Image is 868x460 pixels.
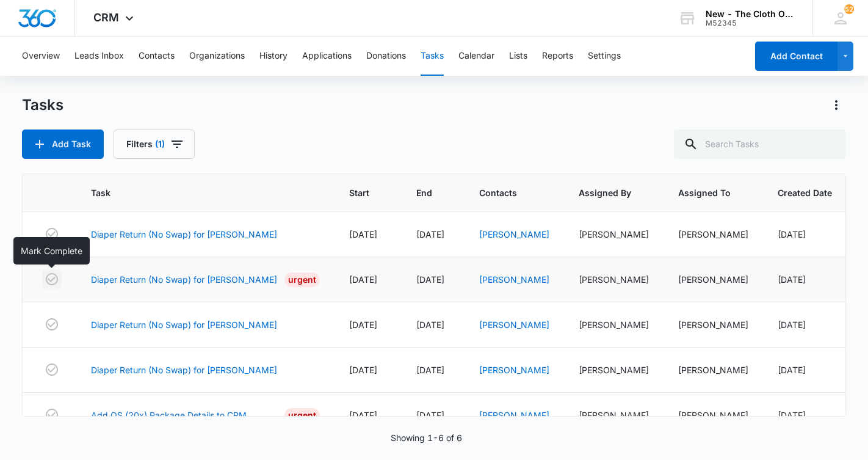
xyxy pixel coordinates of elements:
[579,273,649,286] div: [PERSON_NAME]
[349,319,377,330] span: [DATE]
[479,365,549,375] a: [PERSON_NAME]
[678,318,748,331] div: [PERSON_NAME]
[91,318,277,331] a: Diaper Return (No Swap) for [PERSON_NAME]
[778,319,806,330] span: [DATE]
[13,237,90,265] div: Mark Complete
[91,228,277,241] a: Diaper Return (No Swap) for [PERSON_NAME]
[91,363,277,376] a: Diaper Return (No Swap) for [PERSON_NAME]
[579,363,649,376] div: [PERSON_NAME]
[509,37,527,76] button: Lists
[416,186,432,199] span: End
[678,409,748,422] div: [PERSON_NAME]
[349,229,377,239] span: [DATE]
[349,410,377,420] span: [DATE]
[479,274,549,285] a: [PERSON_NAME]
[421,37,444,76] button: Tasks
[778,186,832,199] span: Created Date
[189,37,245,76] button: Organizations
[678,228,748,241] div: [PERSON_NAME]
[22,37,60,76] button: Overview
[284,408,320,423] div: Urgent
[579,409,649,422] div: [PERSON_NAME]
[778,274,806,285] span: [DATE]
[366,37,406,76] button: Donations
[706,9,795,19] div: account name
[416,410,444,420] span: [DATE]
[155,140,165,148] span: (1)
[778,410,806,420] span: [DATE]
[139,37,175,76] button: Contacts
[479,410,549,420] a: [PERSON_NAME]
[844,4,854,14] span: 52
[458,37,494,76] button: Calendar
[826,95,846,115] button: Actions
[844,4,854,14] div: notifications count
[579,228,649,241] div: [PERSON_NAME]
[284,272,320,287] div: Urgent
[755,42,837,71] button: Add Contact
[678,363,748,376] div: [PERSON_NAME]
[349,274,377,285] span: [DATE]
[778,229,806,239] span: [DATE]
[479,229,549,239] a: [PERSON_NAME]
[93,11,119,24] span: CRM
[349,365,377,375] span: [DATE]
[678,273,748,286] div: [PERSON_NAME]
[706,19,795,27] div: account id
[349,186,369,199] span: Start
[302,37,352,76] button: Applications
[674,130,846,159] input: Search Tasks
[91,409,247,422] a: Add OS (20x) Package Details to CRM
[416,229,444,239] span: [DATE]
[678,186,731,199] span: Assigned To
[542,37,573,76] button: Reports
[579,318,649,331] div: [PERSON_NAME]
[579,186,631,199] span: Assigned By
[416,274,444,285] span: [DATE]
[479,319,549,330] a: [PERSON_NAME]
[416,365,444,375] span: [DATE]
[91,273,277,286] a: Diaper Return (No Swap) for [PERSON_NAME]
[479,186,532,199] span: Contacts
[588,37,621,76] button: Settings
[778,365,806,375] span: [DATE]
[114,130,195,159] button: Filters(1)
[416,319,444,330] span: [DATE]
[74,37,124,76] button: Leads Inbox
[391,431,462,444] p: Showing 1-6 of 6
[22,96,63,114] h1: Tasks
[91,186,302,199] span: Task
[22,130,104,159] button: Add Task
[259,37,288,76] button: History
